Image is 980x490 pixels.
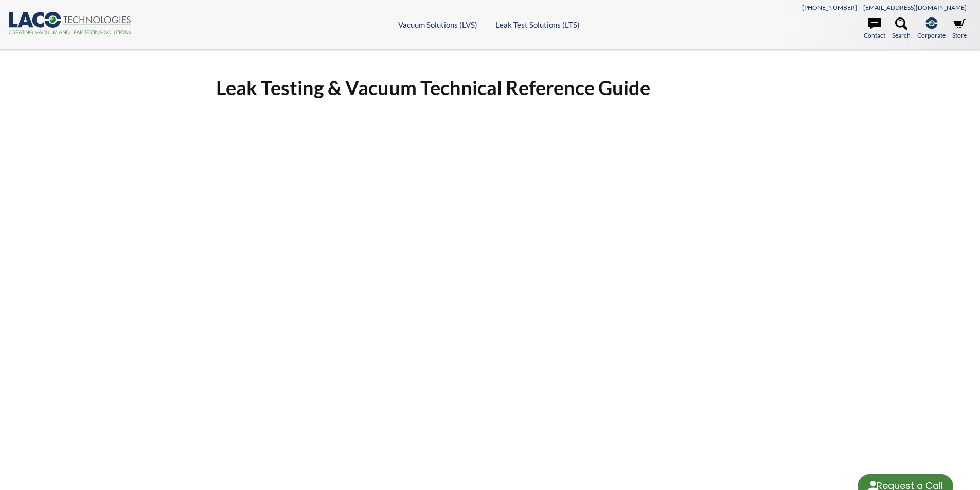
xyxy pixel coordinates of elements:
span: Corporate [917,30,946,40]
h1: Leak Testing & Vacuum Technical Reference Guide [216,75,764,100]
a: Vacuum Solutions (LVS) [398,20,477,29]
a: Store [952,17,967,40]
a: Contact [864,17,885,40]
a: Leak Test Solutions (LTS) [495,20,580,29]
a: Search [892,17,911,40]
a: [PHONE_NUMBER] [802,4,857,11]
a: [EMAIL_ADDRESS][DOMAIN_NAME] [863,4,967,11]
